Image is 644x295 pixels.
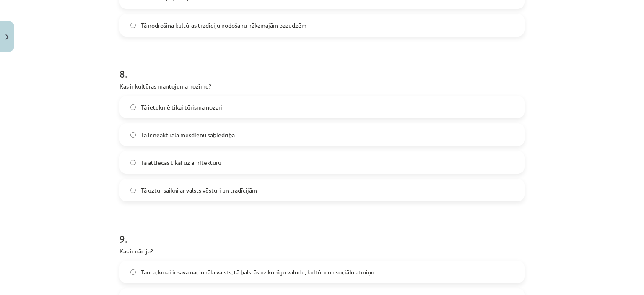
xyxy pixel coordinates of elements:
[130,160,136,165] input: Tā attiecas tikai uz arhitektūru
[141,131,235,139] span: Tā ir neaktuāla mūsdienu sabiedrībā
[141,103,222,112] span: Tā ietekmē tikai tūrisma nozari
[5,34,9,40] img: icon-close-lesson-0947bae3869378f0d4975bcd49f059093ad1ed9edebbc8119c70593378902aed.svg
[119,218,525,244] h1: 9 .
[141,21,306,30] span: Tā nodrošina kultūras tradīciju nodošanu nākamajām paaudzēm
[130,188,136,193] input: Tā uztur saikni ar valsts vēsturi un tradīcijām
[130,23,136,28] input: Tā nodrošina kultūras tradīciju nodošanu nākamajām paaudzēm
[119,53,525,79] h1: 8 .
[141,268,374,277] span: Tauta, kurai ir sava nacionāla valsts, tā balstās uz kopīgu valodu, kultūru un sociālo atmiņu
[119,247,525,256] p: Kas ir nācija?
[130,269,136,275] input: Tauta, kurai ir sava nacionāla valsts, tā balstās uz kopīgu valodu, kultūru un sociālo atmiņu
[130,132,136,138] input: Tā ir neaktuāla mūsdienu sabiedrībā
[119,82,525,91] p: Kas ir kultūras mantojuma nozīme?
[141,186,257,195] span: Tā uztur saikni ar valsts vēsturi un tradīcijām
[130,104,136,110] input: Tā ietekmē tikai tūrisma nozari
[141,158,221,167] span: Tā attiecas tikai uz arhitektūru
